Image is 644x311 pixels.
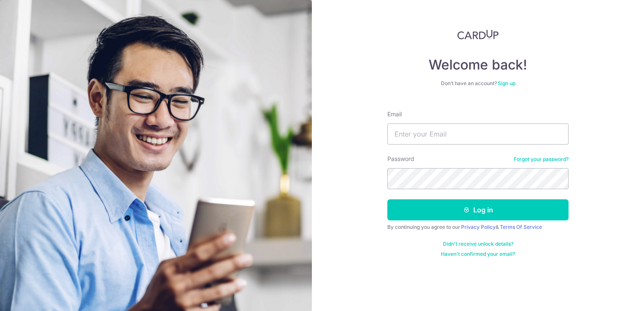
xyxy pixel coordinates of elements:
a: Terms Of Service [500,224,542,230]
label: Password [387,155,414,163]
a: Haven't confirmed your email? [441,251,515,257]
img: CardUp Logo [457,29,499,40]
label: Email [387,110,402,118]
a: Forgot your password? [514,156,569,163]
div: Don’t have an account? [387,80,569,87]
a: Privacy Policy [461,224,496,230]
input: Enter your Email [387,123,569,145]
div: By continuing you agree to our & [387,224,569,231]
a: Didn't receive unlock details? [443,241,513,247]
h4: Welcome back! [387,56,569,73]
a: Sign up [498,80,515,86]
button: Log in [387,199,569,220]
